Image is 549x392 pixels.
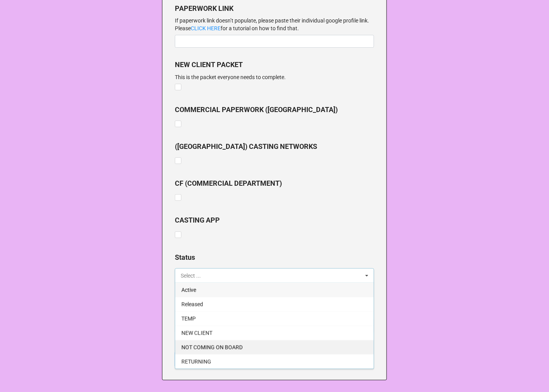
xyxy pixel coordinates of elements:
[181,359,211,365] span: RETURNING
[181,344,243,351] span: NOT COMING ON BOARD
[175,141,317,152] label: ([GEOGRAPHIC_DATA]) CASTING NETWORKS
[191,25,221,31] a: CLICK HERE
[181,301,203,307] span: Released
[175,3,233,14] label: PAPERWORK LINK
[181,330,212,336] span: NEW CLIENT
[175,104,338,115] label: COMMERCIAL PAPERWORK ([GEOGRAPHIC_DATA])
[181,316,196,322] span: TEMP
[175,252,195,263] label: Status
[175,178,282,189] label: CF (COMMERCIAL DEPARTMENT)
[175,17,374,32] p: If paperwork link doesn’t populate, please paste their individual google profile link. Please for...
[175,215,220,226] label: CASTING APP
[175,73,374,81] p: This is the packet everyone needs to complete.
[175,59,243,70] label: NEW CLIENT PACKET
[181,287,196,293] span: Active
